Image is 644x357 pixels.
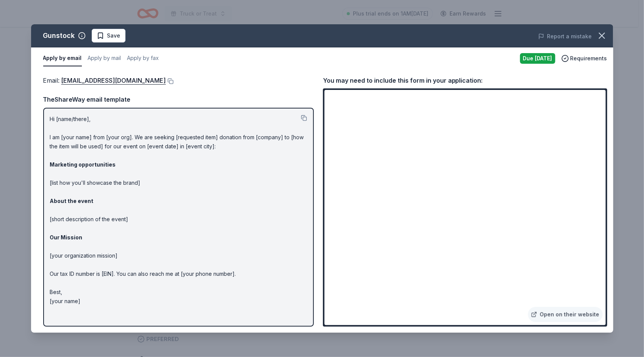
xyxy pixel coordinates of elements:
[570,54,607,63] span: Requirements
[88,50,121,66] button: Apply by mail
[61,75,166,85] a: [EMAIL_ADDRESS][DOMAIN_NAME]
[538,32,592,41] button: Report a mistake
[50,198,94,204] strong: About the event
[528,307,603,322] a: Open on their website
[107,31,121,40] span: Save
[50,115,307,306] p: Hi [name/there], I am [your name] from [your org]. We are seeking [requested item] donation from ...
[43,50,82,66] button: Apply by email
[50,161,116,168] strong: Marketing opportunities
[92,29,125,42] button: Save
[43,94,314,104] div: TheShareWay email template
[520,53,555,64] div: Due [DATE]
[43,30,75,42] div: Gunstock
[43,77,166,84] span: Email :
[561,54,607,63] button: Requirements
[323,75,607,85] div: You may need to include this form in your application:
[127,50,159,66] button: Apply by fax
[50,234,83,241] strong: Our Mission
